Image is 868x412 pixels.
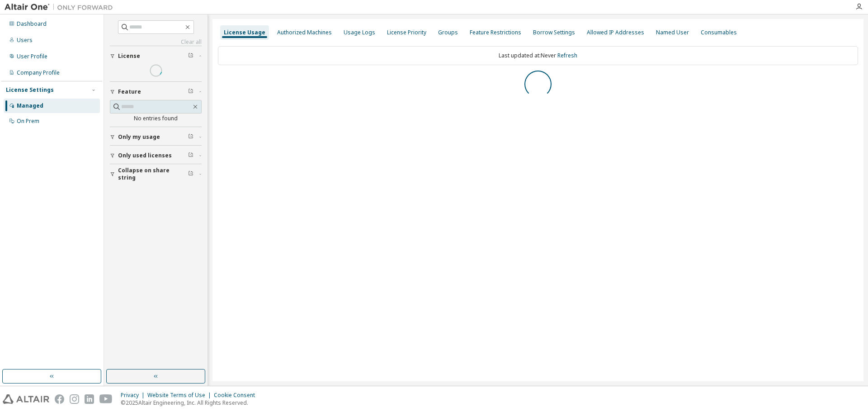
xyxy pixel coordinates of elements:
span: License [118,52,140,60]
div: Groups [438,29,458,36]
button: Collapse on share string [110,164,202,184]
span: Clear filter [188,88,193,95]
button: Only my usage [110,127,202,147]
img: Altair One [5,3,118,12]
div: Website Terms of Use [147,392,214,399]
div: Last updated at: Never [218,46,858,65]
div: Cookie Consent [214,392,260,399]
span: Clear filter [188,152,193,159]
div: Feature Restrictions [470,29,521,36]
div: Dashboard [17,20,47,28]
div: On Prem [17,118,39,125]
div: License Settings [6,86,54,94]
div: Users [17,37,33,44]
img: instagram.svg [70,394,79,404]
a: Refresh [557,52,577,59]
div: License Priority [387,29,426,36]
div: Company Profile [17,69,60,76]
div: Consumables [701,29,737,36]
div: User Profile [17,53,47,60]
span: Only my usage [118,133,160,141]
img: altair_logo.svg [3,394,49,404]
img: youtube.svg [99,394,113,404]
div: Authorized Machines [277,29,332,36]
button: License [110,46,202,66]
button: Only used licenses [110,146,202,166]
div: Managed [17,102,43,109]
span: Clear filter [188,133,193,141]
div: Usage Logs [344,29,375,36]
div: No entries found [110,115,202,122]
div: Borrow Settings [533,29,575,36]
span: Collapse on share string [118,167,188,181]
span: Clear filter [188,170,193,178]
img: linkedin.svg [85,394,94,404]
span: Only used licenses [118,152,172,159]
span: Clear filter [188,52,193,60]
div: Named User [656,29,689,36]
div: License Usage [224,29,265,36]
span: Feature [118,88,141,95]
a: Clear all [110,38,202,46]
div: Allowed IP Addresses [587,29,644,36]
img: facebook.svg [55,394,64,404]
div: Privacy [121,392,147,399]
button: Feature [110,82,202,102]
p: © 2025 Altair Engineering, Inc. All Rights Reserved. [121,399,260,407]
